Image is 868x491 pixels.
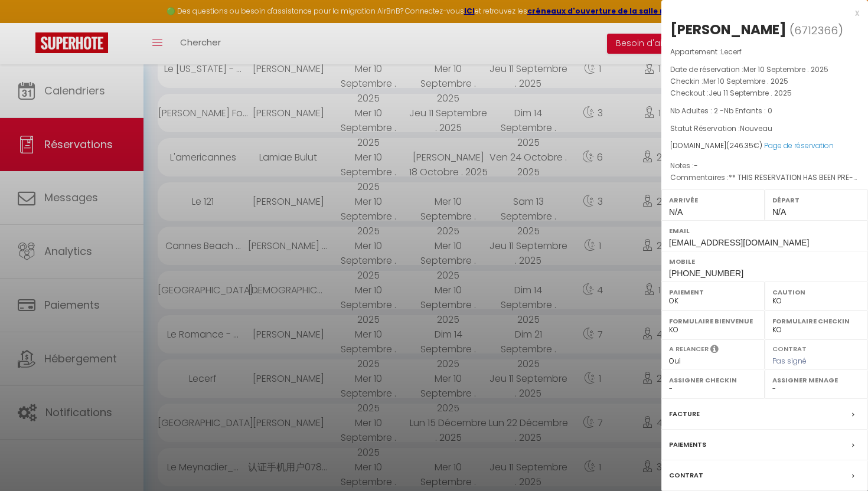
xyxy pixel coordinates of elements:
span: Nb Enfants : 0 [724,106,772,116]
a: Page de réservation [764,140,834,150]
label: Assigner Menage [772,374,860,386]
label: Paiement [669,286,757,298]
label: Facture [669,408,700,420]
label: Contrat [772,344,807,352]
span: 246.35 [729,140,753,150]
span: N/A [669,207,683,217]
label: Arrivée [669,194,757,206]
label: Formulaire Checkin [772,315,860,327]
span: [PHONE_NUMBER] [669,269,743,278]
i: Sélectionner OUI si vous souhaiter envoyer les séquences de messages post-checkout [710,344,719,357]
label: Contrat [669,469,703,482]
span: 6712366 [794,23,838,38]
p: Statut Réservation : [670,123,859,135]
label: A relancer [669,344,709,354]
span: Nb Adultes : 2 - [670,106,772,116]
span: Mer 10 Septembre . 2025 [703,76,788,86]
label: Email [669,225,860,237]
p: Commentaires : [670,172,859,184]
p: Appartement : [670,46,859,58]
span: ( ) [789,22,843,38]
label: Paiements [669,438,706,451]
label: Mobile [669,256,860,267]
label: Départ [772,194,860,206]
span: ( €) [726,140,762,150]
p: Checkout : [670,87,859,99]
span: Nouveau [740,123,772,133]
button: Ouvrir le widget de chat LiveChat [9,5,45,40]
span: Jeu 11 Septembre . 2025 [709,88,792,98]
div: [DOMAIN_NAME] [670,140,859,152]
span: Lecerf [721,47,742,57]
label: Caution [772,286,860,298]
p: Date de réservation : [670,64,859,76]
label: Assigner Checkin [669,374,757,386]
p: Notes : [670,160,859,172]
div: [PERSON_NAME] [670,20,787,39]
span: - [694,161,698,171]
p: Checkin : [670,76,859,87]
span: N/A [772,207,786,217]
span: Pas signé [772,356,807,366]
label: Formulaire Bienvenue [669,315,757,327]
span: Mer 10 Septembre . 2025 [743,64,828,74]
div: x [661,6,859,20]
span: [EMAIL_ADDRESS][DOMAIN_NAME] [669,238,809,247]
